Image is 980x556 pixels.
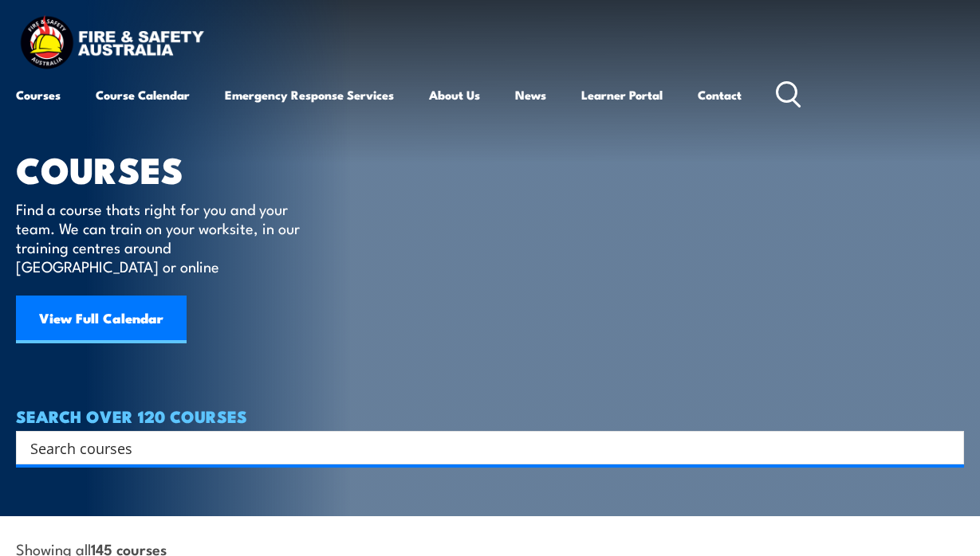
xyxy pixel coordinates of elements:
button: Search magnifier button [936,437,958,459]
a: About Us [429,76,480,114]
a: View Full Calendar [16,296,187,343]
a: News [515,76,546,114]
p: Find a course thats right for you and your team. We can train on your worksite, in our training c... [16,199,307,276]
h1: COURSES [16,153,323,184]
a: Course Calendar [96,76,190,114]
a: Courses [16,76,61,114]
a: Learner Portal [581,76,663,114]
a: Contact [698,76,742,114]
input: Search input [30,436,929,460]
h4: SEARCH OVER 120 COURSES [16,407,964,425]
form: Search form [33,437,932,459]
a: Emergency Response Services [225,76,394,114]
